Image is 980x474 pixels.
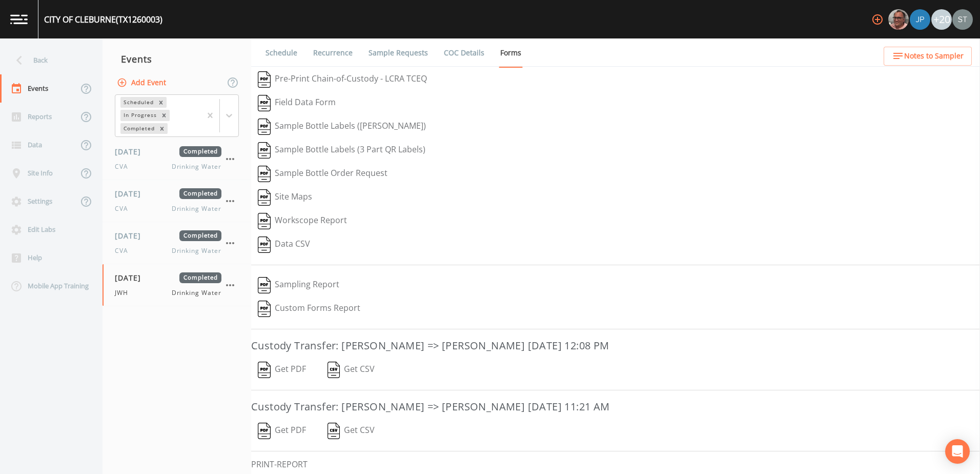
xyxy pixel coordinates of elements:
[884,47,972,66] button: Notes to Sampler
[155,97,167,108] div: Remove Scheduled
[258,301,271,317] img: svg%3e
[120,123,156,134] div: Completed
[251,115,433,139] button: Sample Bottle Labels ([PERSON_NAME])
[251,91,342,115] button: Field Data Form
[120,97,155,108] div: Scheduled
[251,297,367,321] button: Custom Forms Report
[251,186,319,209] button: Site Maps
[251,399,980,415] h3: Custody Transfer: [PERSON_NAME] => [PERSON_NAME] [DATE] 11:21 AM
[258,362,271,378] img: svg%3e
[172,288,221,298] span: Drinking Water
[115,272,148,283] span: [DATE]
[251,209,354,233] button: Workscope Report
[910,9,930,30] img: 41241ef155101aa6d92a04480b0d0000
[888,9,909,30] img: e2d790fa78825a4bb76dcb6ab311d44c
[328,423,340,439] img: svg%3e
[328,362,340,378] img: svg%3e
[312,38,354,67] a: Recurrence
[258,71,271,88] img: svg%3e
[251,338,980,354] h3: Custody Transfer: [PERSON_NAME] => [PERSON_NAME] [DATE] 12:08 PM
[251,233,317,256] button: Data CSV
[103,222,251,264] a: [DATE]CompletedCVADrinking Water
[904,50,964,63] span: Notes to Sampler
[931,9,952,30] div: +20
[367,38,430,67] a: Sample Requests
[172,246,221,255] span: Drinking Water
[258,189,271,206] img: svg%3e
[179,146,221,157] span: Completed
[258,118,271,135] img: svg%3e
[499,38,523,68] a: Forms
[179,230,221,241] span: Completed
[945,439,970,464] div: Open Intercom Messenger
[156,123,168,134] div: Remove Completed
[172,204,221,213] span: Drinking Water
[888,9,909,30] div: Mike Franklin
[251,460,980,469] h6: PRINT-REPORT
[258,423,271,439] img: svg%3e
[251,419,313,443] button: Get PDF
[115,246,134,255] span: CVA
[251,68,434,91] button: Pre-Print Chain-of-Custody - LCRA TCEQ
[258,277,271,293] img: svg%3e
[909,9,931,30] div: Joshua gere Paul
[44,13,162,26] div: CITY OF CLEBURNE (TX1260003)
[320,358,382,382] button: Get CSV
[103,180,251,222] a: [DATE]CompletedCVADrinking Water
[115,288,134,298] span: JWH
[120,110,158,121] div: In Progress
[103,46,251,72] div: Events
[264,38,299,67] a: Schedule
[251,162,394,186] button: Sample Bottle Order Request
[251,273,346,297] button: Sampling Report
[103,138,251,180] a: [DATE]CompletedCVADrinking Water
[115,188,148,199] span: [DATE]
[115,146,148,157] span: [DATE]
[320,419,382,443] button: Get CSV
[172,162,221,171] span: Drinking Water
[251,139,432,162] button: Sample Bottle Labels (3 Part QR Labels)
[258,166,271,182] img: svg%3e
[258,236,271,253] img: svg%3e
[10,14,28,24] img: logo
[442,38,486,67] a: COC Details
[115,162,134,171] span: CVA
[115,73,170,92] button: Add Event
[258,213,271,229] img: svg%3e
[952,9,973,30] img: 8315ae1e0460c39f28dd315f8b59d613
[179,188,221,199] span: Completed
[258,95,271,111] img: svg%3e
[115,230,148,241] span: [DATE]
[179,272,221,283] span: Completed
[115,204,134,213] span: CVA
[158,110,170,121] div: Remove In Progress
[103,264,251,306] a: [DATE]CompletedJWHDrinking Water
[251,358,313,382] button: Get PDF
[258,142,271,159] img: svg%3e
